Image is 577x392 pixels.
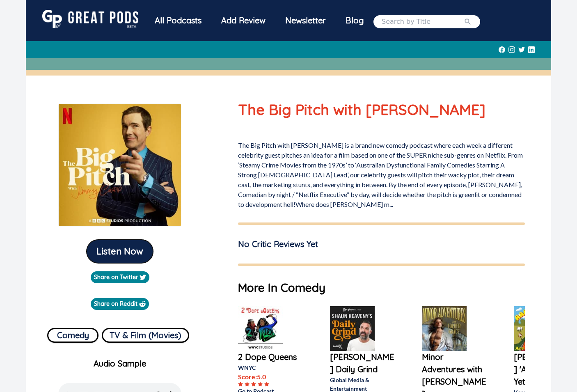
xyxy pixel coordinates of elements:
img: GreatPods [42,10,138,28]
div: Newsletter [275,10,336,31]
h1: More In Comedy [238,279,525,296]
a: Share on Reddit [91,298,149,310]
a: Share on Twitter [91,271,149,283]
img: Minor Adventures with Topher Grace [422,306,467,351]
img: Harry Hill's 'Are We There Yet?' [514,306,559,351]
a: All Podcasts [145,10,211,33]
a: Newsletter [275,10,336,33]
img: Shaun Keaveny's Daily Grind [330,306,375,351]
a: Comedy [47,325,98,343]
a: TV & Film (Movies) [102,325,189,343]
a: 2 Dope Queens [238,351,304,363]
p: The Big Pitch with [PERSON_NAME] is a brand new comedy podcast where each week a different celebr... [238,137,525,209]
img: The Big Pitch with Jimmy Carr [58,103,181,227]
input: Search by Title [382,17,464,27]
button: Listen Now [87,240,153,263]
div: All Podcasts [145,10,211,31]
img: 2 Dope Queens [238,306,283,351]
a: [PERSON_NAME] Daily Grind [330,351,396,376]
p: Score: 5.0 [238,372,304,382]
a: Add Review [211,10,275,31]
a: Blog [336,10,373,31]
p: WNYC [238,363,304,372]
p: Audio Sample [32,358,208,370]
button: Comedy [47,328,98,343]
button: TV & Film (Movies) [102,328,189,343]
h1: No Critic Reviews Yet [238,238,318,250]
p: The Big Pitch with [PERSON_NAME] [238,99,525,121]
